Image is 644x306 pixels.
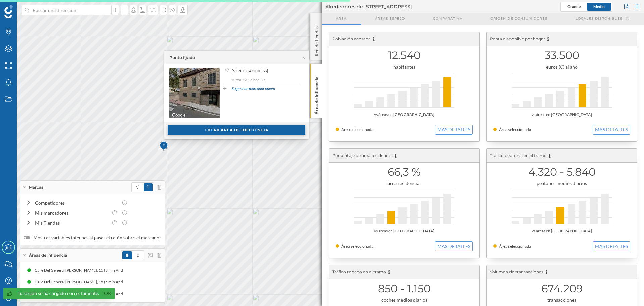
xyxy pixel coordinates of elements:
[4,5,13,18] img: Geoblink Logo
[231,77,300,82] p: 40,958790, -5,666245
[232,86,275,92] a: Sugerir un marcador nuevo
[13,5,37,11] span: Soporte
[232,68,268,74] span: [STREET_ADDRESS]
[499,127,531,132] span: Área seleccionada
[336,166,473,178] h1: 66,3 %
[336,16,347,21] span: Area
[593,241,630,251] button: MAS DETALLES
[567,4,581,9] span: Grande
[336,282,473,295] h1: 850 - 1.150
[336,49,473,62] h1: 12.540
[29,252,67,258] span: Áreas de influencia
[329,32,479,46] div: Población censada
[325,3,412,10] span: Alrededores de [STREET_ADDRESS]
[493,111,630,118] div: vs áreas en [GEOGRAPHIC_DATA]
[35,209,108,216] div: Mis marcadores
[576,16,622,21] span: Locales disponibles
[336,111,473,118] div: vs áreas en [GEOGRAPHIC_DATA]
[341,244,373,249] span: Área seleccionada
[24,234,161,241] label: Mostrar variables internas al pasar el ratón sobre el marcador
[336,180,473,187] div: área residencial
[593,4,605,9] span: Medio
[35,219,108,226] div: Mis Tiendas
[490,16,547,21] span: Origen de consumidores
[160,139,168,153] img: Marker
[493,297,630,303] div: transacciones
[493,49,630,62] h1: 33.500
[493,63,630,70] div: euros (€) al año
[493,180,630,187] div: peatones medios diarios
[169,55,195,61] div: Punto fijado
[433,16,462,21] span: Comparativa
[493,282,630,295] h1: 674.209
[329,265,479,279] div: Tráfico rodado en el tramo
[487,149,637,163] div: Tráfico peatonal en el tramo
[35,267,137,274] div: Calle Del General [PERSON_NAME], 15 (3 min Andando)
[29,184,43,190] span: Marcas
[487,265,637,279] div: Volumen de transacciones
[35,199,118,206] div: Competidores
[487,32,637,46] div: Renta disponible por hogar
[313,74,320,115] p: Área de influencia
[336,228,473,234] div: vs áreas en [GEOGRAPHIC_DATA]
[375,16,405,21] span: Áreas espejo
[435,241,473,251] button: MAS DETALLES
[336,63,473,70] div: habitantes
[499,244,531,249] span: Área seleccionada
[435,125,473,135] button: MAS DETALLES
[493,166,630,178] h1: 4.320 - 5.840
[35,279,137,286] div: Calle Del General [PERSON_NAME], 15 (5 min Andando)
[593,125,630,135] button: MAS DETALLES
[336,297,473,303] div: coches medios diarios
[169,68,220,118] img: streetview
[329,149,479,163] div: Porcentaje de área residencial
[493,228,630,234] div: vs áreas en [GEOGRAPHIC_DATA]
[341,127,373,132] span: Área seleccionada
[313,24,320,56] p: Red de tiendas
[18,290,99,297] div: Tu sesión se ha cargado correctamente.
[102,290,113,297] a: Ok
